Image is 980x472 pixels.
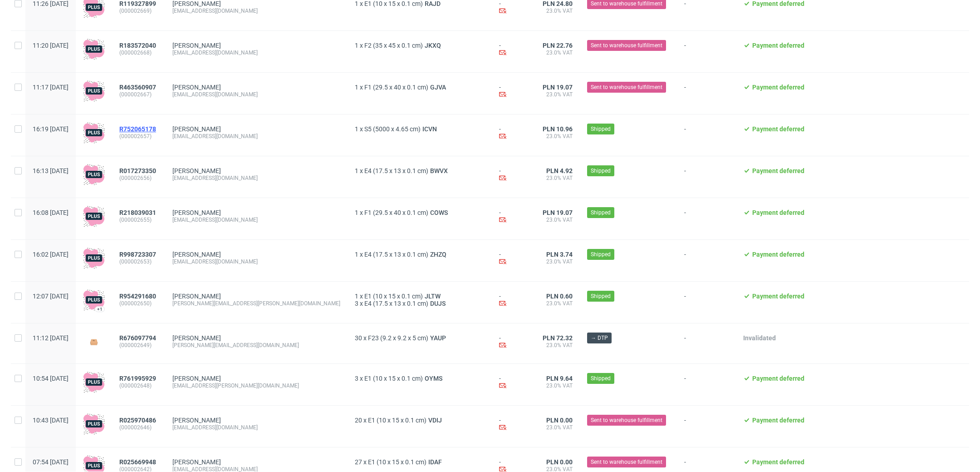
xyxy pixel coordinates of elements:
div: [EMAIL_ADDRESS][DOMAIN_NAME] [172,174,340,182]
span: - [684,334,729,353]
span: 23.0% VAT [539,7,573,15]
span: 23.0% VAT [539,382,573,389]
div: x [355,42,485,49]
div: x [355,293,485,300]
a: YAUP [428,334,448,342]
div: x [355,334,485,342]
div: x [355,125,485,133]
span: Payment deferred [752,125,804,133]
img: plus-icon.676465ae8f3a83198b3f.png [83,413,105,435]
span: (000002656) [119,174,158,182]
span: 23.0% VAT [539,174,573,182]
span: PLN 0.00 [546,417,573,424]
span: - [684,209,729,229]
span: R761995929 [119,375,156,382]
span: OYMS [423,375,444,382]
span: - [684,42,729,61]
a: COWS [428,209,450,216]
span: Payment deferred [752,251,804,258]
span: 1 [355,293,358,300]
div: - [499,417,524,432]
span: E4 (17.5 x 13 x 0.1 cm) [364,251,428,258]
span: Sent to warehouse fulfillment [591,458,662,466]
span: E4 (17.5 x 13 x 0.1 cm) [364,167,428,174]
span: 1 [355,209,358,216]
span: (000002669) [119,7,158,15]
span: R463560907 [119,84,156,91]
span: 23.0% VAT [539,424,573,431]
span: BWVX [428,167,450,174]
div: [PERSON_NAME][EMAIL_ADDRESS][PERSON_NAME][DOMAIN_NAME] [172,300,340,307]
a: [PERSON_NAME] [172,125,221,133]
span: PLN 0.60 [546,293,573,300]
span: R183572040 [119,42,156,49]
span: - [684,167,729,187]
a: [PERSON_NAME] [172,167,221,174]
span: Payment deferred [752,458,804,466]
span: PLN 19.07 [543,209,573,216]
img: plus-icon.676465ae8f3a83198b3f.png [83,247,105,269]
span: (000002668) [119,49,158,56]
a: JKXQ [423,42,443,49]
span: Shipped [591,209,611,217]
span: 11:17 [DATE] [33,84,69,91]
span: - [684,125,729,145]
span: 11:12 [DATE] [33,334,69,342]
span: 23.0% VAT [539,300,573,307]
span: E1 (10 x 15 x 0.1 cm) [364,293,423,300]
span: → DTP [591,334,608,342]
span: 10:43 [DATE] [33,417,69,424]
a: R954291680 [119,293,158,300]
a: [PERSON_NAME] [172,84,221,91]
a: [PERSON_NAME] [172,334,221,342]
div: x [355,209,485,216]
a: JLTW [423,293,442,300]
a: VDIJ [426,417,444,424]
span: E4 (17.5 x 13 x 0.1 cm) [364,300,428,307]
span: Shipped [591,250,611,258]
span: PLN 3.74 [546,251,573,258]
a: R017273350 [119,167,158,174]
span: (000002650) [119,300,158,307]
a: DUJS [428,300,447,307]
div: [EMAIL_ADDRESS][DOMAIN_NAME] [172,49,340,56]
span: (000002657) [119,133,158,140]
span: 16:08 [DATE] [33,209,69,216]
div: [EMAIL_ADDRESS][DOMAIN_NAME] [172,7,340,15]
div: +1 [97,307,103,312]
span: - [684,84,729,103]
a: R218039031 [119,209,158,216]
span: E1 (10 x 15 x 0.1 cm) [368,458,426,466]
a: [PERSON_NAME] [172,375,221,382]
span: 1 [355,125,358,133]
a: R676097794 [119,334,158,342]
span: 1 [355,167,358,174]
div: x [355,84,485,91]
a: [PERSON_NAME] [172,42,221,49]
span: 11:20 [DATE] [33,42,69,49]
span: PLN 9.64 [546,375,573,382]
span: IDAF [426,458,444,466]
span: 07:54 [DATE] [33,458,69,466]
a: [PERSON_NAME] [172,209,221,216]
span: 23.0% VAT [539,258,573,265]
span: 1 [355,42,358,49]
div: - [499,334,524,350]
span: R025970486 [119,417,156,424]
span: Payment deferred [752,375,804,382]
span: Sent to warehouse fulfillment [591,416,662,424]
a: R183572040 [119,42,158,49]
a: [PERSON_NAME] [172,458,221,466]
span: (000002655) [119,216,158,224]
span: R998723307 [119,251,156,258]
span: (000002667) [119,91,158,98]
div: - [499,167,524,183]
div: - [499,42,524,58]
span: R017273350 [119,167,156,174]
span: PLN 72.32 [543,334,573,342]
div: x [355,375,485,382]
